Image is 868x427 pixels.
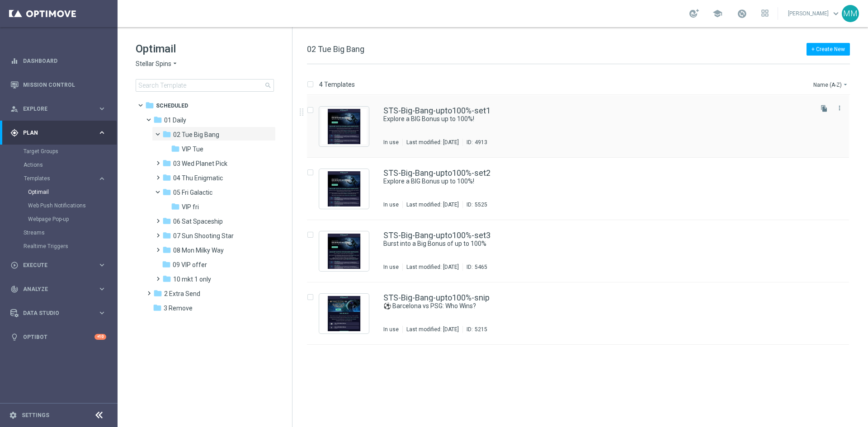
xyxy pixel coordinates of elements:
[24,229,94,236] a: Streams
[403,326,462,333] div: Last modified: [DATE]
[831,9,841,19] span: keyboard_arrow_down
[462,201,487,208] div: ID:
[24,239,117,253] div: Realtime Triggers
[462,263,487,271] div: ID:
[787,7,842,20] a: [PERSON_NAME]keyboard_arrow_down
[10,105,107,113] div: person_search Explore keyboard_arrow_right
[807,43,850,56] button: + Create New
[10,285,19,293] i: track_changes
[383,231,491,239] a: STS-Big-Bang-upto100%-set3
[23,325,94,349] a: Optibot
[24,175,107,182] div: Templates keyboard_arrow_right
[162,188,171,197] i: folder
[403,201,462,208] div: Last modified: [DATE]
[22,413,49,418] a: Settings
[94,334,106,340] div: +10
[24,243,94,250] a: Realtime Triggers
[712,9,722,19] span: school
[818,103,830,114] button: file_copy
[136,42,274,56] h1: Optimail
[28,212,117,226] div: Webpage Pop-up
[10,325,106,349] div: Optibot
[24,176,98,181] div: Templates
[383,169,491,177] a: STS-Big-Bang-upto100%-set2
[28,185,117,199] div: Optimail
[23,49,106,73] a: Dashboard
[23,310,98,316] span: Data Studio
[10,49,106,73] div: Dashboard
[321,296,367,331] img: 5215.jpeg
[173,188,212,197] span: 05 Fri Galactic
[153,303,162,312] i: folder
[383,139,399,146] div: In use
[182,145,203,153] span: VIP Tue
[28,199,117,212] div: Web Push Notifications
[403,139,462,146] div: Last modified: [DATE]
[321,234,367,269] img: 5465.jpeg
[171,202,180,211] i: folder
[10,310,107,317] div: Data Studio keyboard_arrow_right
[10,333,19,341] i: lightbulb
[10,105,98,113] div: Explore
[24,145,117,158] div: Target Groups
[162,216,171,225] i: folder
[23,263,98,268] span: Execute
[98,174,106,183] i: keyboard_arrow_right
[164,290,200,298] span: 2 Extra Send
[28,202,94,209] a: Web Push Notifications
[812,79,850,90] button: Name (A-Z)arrow_drop_down
[24,158,117,172] div: Actions
[383,302,811,310] div: ⚽ Barcelona vs PSG: Who Wins?
[383,302,790,310] a: ⚽ Barcelona vs PSG: Who Wins?
[171,60,179,68] i: arrow_drop_down
[10,129,19,137] i: gps_fixed
[383,294,490,302] a: STS-Big-Bang-upto100%-snip
[10,262,107,269] div: play_circle_outline Execute keyboard_arrow_right
[23,286,98,292] span: Analyze
[98,309,106,317] i: keyboard_arrow_right
[162,260,171,269] i: folder
[321,109,367,144] img: 4913.jpeg
[162,231,171,240] i: folder
[298,95,866,158] div: Press SPACE to select this row.
[10,333,107,341] button: lightbulb Optibot +10
[10,81,107,89] div: Mission Control
[136,79,274,92] input: Search Template
[842,81,849,88] i: arrow_drop_down
[403,263,462,271] div: Last modified: [DATE]
[164,116,186,124] span: 01 Daily
[383,326,399,333] div: In use
[462,326,487,333] div: ID:
[10,129,107,136] button: gps_fixed Plan keyboard_arrow_right
[10,286,107,293] button: track_changes Analyze keyboard_arrow_right
[383,201,399,208] div: In use
[10,261,19,269] i: play_circle_outline
[10,57,107,65] button: equalizer Dashboard
[173,174,223,182] span: 04 Thu Enigmatic
[24,176,89,181] span: Templates
[28,188,94,196] a: Optimail
[164,304,193,312] span: 3 Remove
[821,105,828,112] i: file_copy
[24,161,94,169] a: Actions
[156,102,188,110] span: Scheduled
[173,217,223,225] span: 06 Sat Spaceship
[383,115,790,123] a: Explore a BIG Bonus up to 100%!
[136,60,179,68] button: Stellar Spins arrow_drop_down
[162,159,171,168] i: folder
[24,148,94,155] a: Target Groups
[10,105,19,113] i: person_search
[383,177,811,186] div: Explore a BIG Bonus up to 100%!
[298,220,866,282] div: Press SPACE to select this row.
[383,115,811,123] div: Explore a BIG Bonus up to 100%!
[173,246,224,254] span: 08 Mon Milky Way
[475,139,487,146] div: 4913
[162,274,171,283] i: folder
[98,285,106,293] i: keyboard_arrow_right
[98,261,106,269] i: keyboard_arrow_right
[10,309,98,317] div: Data Studio
[24,172,117,226] div: Templates
[10,129,98,137] div: Plan
[10,261,98,269] div: Execute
